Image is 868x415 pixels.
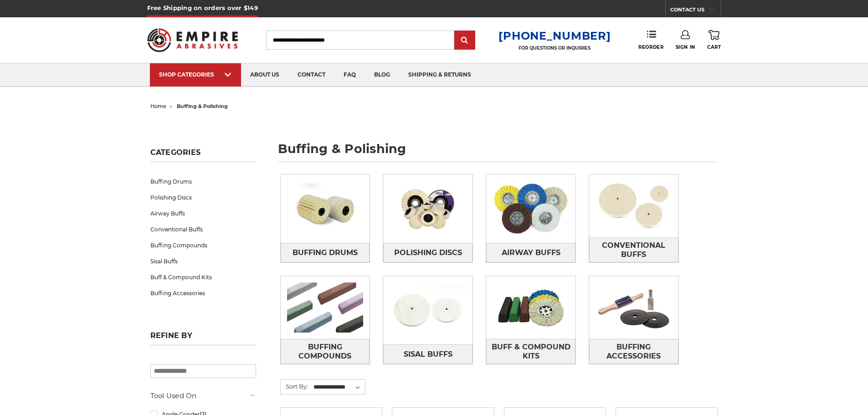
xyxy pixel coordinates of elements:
[638,30,663,50] a: Reorder
[150,237,256,253] a: Buffing Compounds
[150,190,256,205] a: Polishing Discs
[486,177,575,240] img: Airway Buffs
[383,177,473,240] img: Polishing Discs
[150,331,256,345] h5: Refine by
[590,339,678,364] span: Buffing Accessories
[399,63,480,87] a: shipping & returns
[281,243,370,262] a: Buffing Drums
[150,103,166,109] a: home
[498,45,611,51] p: FOR QUESTIONS OR INQUIRIES
[150,221,256,237] a: Conventional Buffs
[590,238,678,262] span: Conventional Buffs
[638,44,663,50] span: Reorder
[281,379,308,393] label: Sort By:
[383,344,473,364] a: Sisal Buffs
[404,347,452,362] span: Sisal Buffs
[241,63,288,87] a: about us
[150,205,256,221] a: Airway Buffs
[670,5,721,17] a: CONTACT US
[312,380,365,394] select: Sort By:
[365,63,399,87] a: blog
[589,276,678,339] img: Buffing Accessories
[676,44,695,50] span: Sign In
[159,71,232,78] div: SHOP CATEGORIES
[177,103,228,109] span: buffing & polishing
[288,63,334,87] a: contact
[589,339,678,364] a: Buffing Accessories
[486,276,575,339] img: Buff & Compound Kits
[486,339,575,364] a: Buff & Compound Kits
[589,174,678,237] img: Conventional Buffs
[150,253,256,269] a: Sisal Buffs
[147,22,238,58] img: Empire Abrasives
[456,31,474,50] input: Submit
[281,177,370,240] img: Buffing Drums
[383,279,473,342] img: Sisal Buffs
[150,285,256,301] a: Buffing Accessories
[150,148,256,162] h5: Categories
[150,174,256,190] a: Buffing Drums
[281,339,370,364] span: Buffing Compounds
[394,245,462,261] span: Polishing Discs
[281,276,370,339] img: Buffing Compounds
[707,44,721,50] span: Cart
[383,243,473,262] a: Polishing Discs
[589,237,678,262] a: Conventional Buffs
[293,245,358,261] span: Buffing Drums
[150,390,256,401] h5: Tool Used On
[707,30,721,50] a: Cart
[487,339,575,364] span: Buff & Compound Kits
[281,339,370,364] a: Buffing Compounds
[278,143,718,162] h1: buffing & polishing
[334,63,365,87] a: faq
[502,245,560,261] span: Airway Buffs
[498,29,611,42] a: [PHONE_NUMBER]
[486,243,575,262] a: Airway Buffs
[150,269,256,285] a: Buff & Compound Kits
